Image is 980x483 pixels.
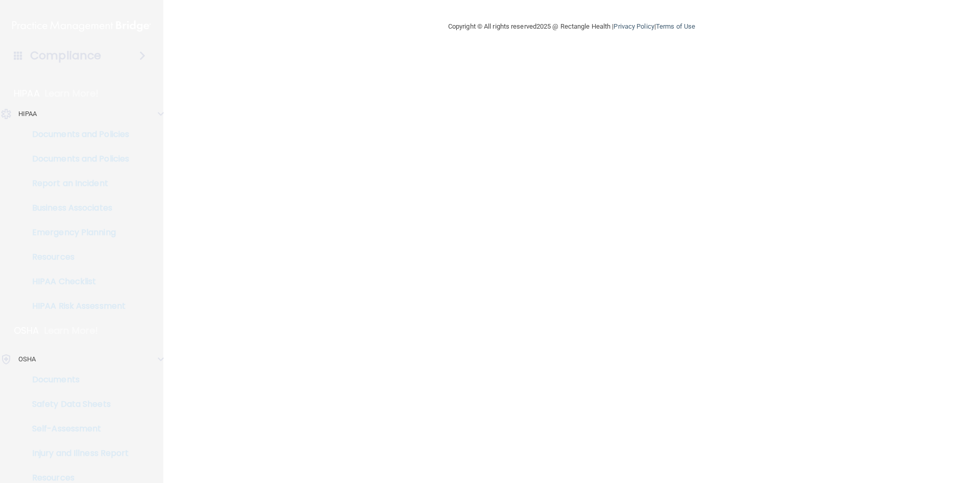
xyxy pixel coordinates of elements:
[7,375,146,385] p: Documents
[656,22,695,30] a: Terms of Use
[30,49,101,63] h4: Compliance
[385,10,758,43] div: Copyright © All rights reserved 2025 @ Rectangle Health | |
[7,424,146,434] p: Self-Assessment
[7,448,146,458] p: Injury and Illness Report
[14,325,39,337] p: OSHA
[7,129,146,140] p: Documents and Policies
[18,353,36,365] p: OSHA
[18,108,37,120] p: HIPAA
[7,178,146,189] p: Report an Incident
[12,16,151,36] img: PMB logo
[45,87,99,100] p: Learn More!
[7,301,146,311] p: HIPAA Risk Assessment
[7,227,146,238] p: Emergency Planning
[44,325,99,337] p: Learn More!
[7,154,146,164] p: Documents and Policies
[7,277,146,287] p: HIPAA Checklist
[7,252,146,262] p: Resources
[7,473,146,483] p: Resources
[7,203,146,213] p: Business Associates
[14,87,40,100] p: HIPAA
[614,22,654,30] a: Privacy Policy
[7,399,146,409] p: Safety Data Sheets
